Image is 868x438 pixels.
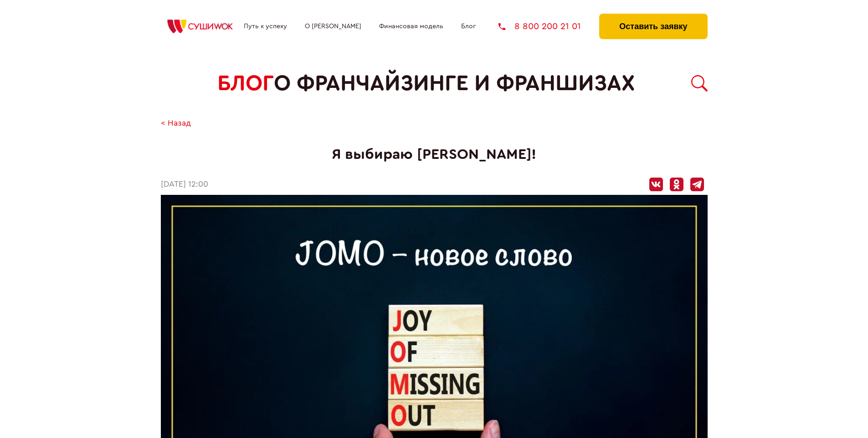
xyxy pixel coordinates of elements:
span: БЛОГ [217,71,274,96]
a: О [PERSON_NAME] [305,23,361,30]
span: 8 800 200 21 01 [514,22,581,31]
a: < Назад [161,119,191,128]
a: Блог [461,23,476,30]
a: 8 800 200 21 01 [498,22,581,31]
time: [DATE] 12:00 [161,180,208,189]
a: Финансовая модель [379,23,443,30]
span: о франчайзинге и франшизах [274,71,635,96]
a: Путь к успеху [244,23,287,30]
h1: Я выбираю [PERSON_NAME]! [161,146,708,163]
button: Оставить заявку [599,14,707,39]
